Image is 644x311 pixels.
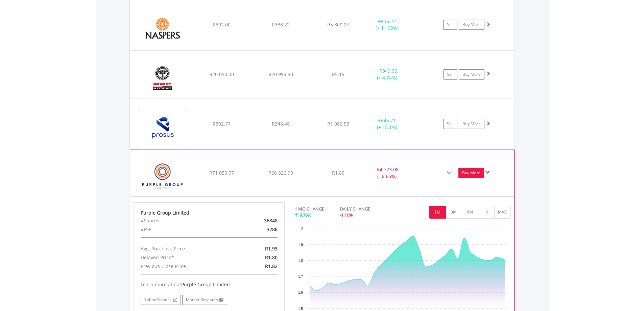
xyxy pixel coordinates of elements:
[298,259,303,263] text: 1.8
[362,117,413,131] div: + (+ 15.1%)
[332,71,344,77] span: R5.19
[136,244,234,253] div: Avg. Purchase Price
[265,254,278,261] span: R1.80
[478,206,495,219] button: 1Y
[209,170,234,176] span: R71 050.07
[141,209,278,216] div: Purple Group Limited
[443,20,457,30] a: Sell
[141,281,278,288] div: Learn more about
[300,212,311,218] span: 9.76%
[295,206,324,212] div: 1 MO CHANGE
[443,119,457,129] a: Sell
[136,216,234,225] div: #Shares
[459,119,484,129] a: Buy More
[234,216,283,225] div: 36848
[272,120,290,127] span: R348.48
[209,71,234,77] span: R20 050.00
[213,21,231,28] span: R302.00
[362,68,413,81] div: + (+ 4.74%)
[136,225,234,234] div: #FSR
[458,168,484,178] a: Buy More
[327,120,349,127] span: R1 086.53
[141,295,181,305] a: Yahoo Finance
[265,263,278,269] span: R1.82
[340,212,353,218] span: -1.10%
[181,281,230,288] span: Purple Group Limited
[443,69,457,80] a: Sell
[361,166,412,180] div: - (- 6.65%)
[459,20,484,30] a: Buy More
[298,243,303,247] text: 1.9
[494,206,511,219] button: MAX
[462,206,478,219] button: 6M
[272,21,290,28] span: R338.22
[182,295,227,305] a: Market Research
[298,275,303,279] text: 1.7
[327,21,349,28] span: R5 800.27
[133,107,191,148] img: EQU.ZA.PRX.png
[381,18,396,24] span: R36.22
[362,18,413,31] div: + (+ 11.99%)
[298,307,303,311] text: 1.5
[134,158,192,194] img: EQU.ZA.PPE.png
[133,8,191,48] img: EQU.ZA.NPN.png
[446,206,462,219] button: 3M
[443,168,457,178] a: Sell
[459,69,484,80] a: Buy More
[136,253,234,262] div: Delayed Price*
[234,225,283,234] div: .3286
[268,170,293,176] span: R66 326.99
[265,245,278,252] span: R1.93
[379,68,397,74] span: R949.90
[213,120,231,127] span: R302.77
[301,227,303,231] text: 2
[136,262,234,271] div: Previous Close Price
[133,60,191,96] img: EQU.ZA.PPC.png
[429,206,446,219] button: 1M
[298,291,303,294] text: 1.6
[381,117,396,124] span: R45.71
[268,71,293,77] span: R20 999.90
[332,170,344,176] span: R1.80
[340,206,394,212] div: DAILY CHANGE
[377,166,399,173] span: R4 723.08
